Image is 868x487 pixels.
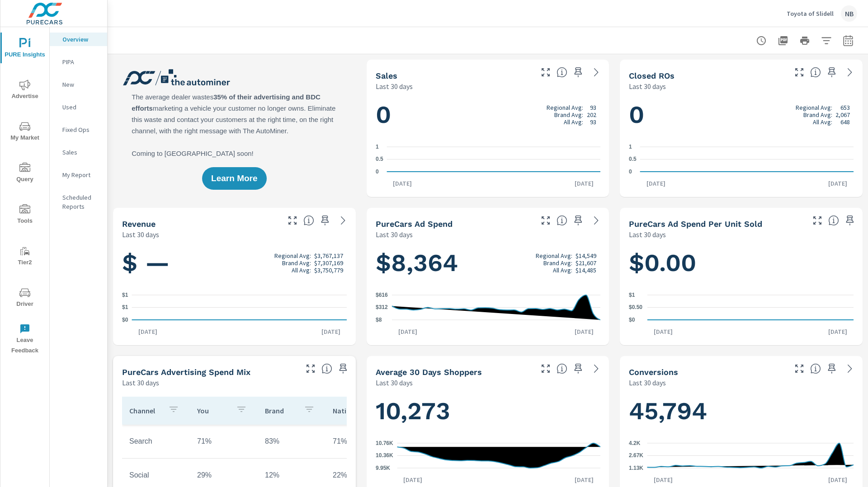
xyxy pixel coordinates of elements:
text: 1.13K [629,465,643,471]
td: 22% [325,464,393,487]
span: Leave Feedback [3,323,47,356]
text: 0 [376,169,379,175]
p: Last 30 days [122,229,159,240]
button: Make Fullscreen [538,65,553,80]
button: Select Date Range [839,32,857,50]
p: [DATE] [568,475,600,484]
p: [DATE] [822,327,854,336]
p: 202 [587,111,596,118]
p: $3,767,137 [314,252,343,259]
p: $14,549 [576,252,596,259]
span: Learn More [211,174,257,183]
button: Print Report [796,32,814,50]
p: All Avg: [813,118,832,126]
p: Brand Avg: [543,259,572,267]
h1: $0.00 [629,248,854,278]
span: Driver [3,287,47,309]
span: Save this to your personalized report [571,213,585,228]
text: 0.5 [629,156,637,163]
a: See more details in report [589,65,604,80]
p: Used [62,103,100,112]
button: "Export Report to PDF" [774,32,792,50]
td: 71% [190,430,258,453]
p: Brand Avg: [803,111,832,118]
p: 93 [590,104,596,111]
text: $0 [122,317,128,323]
span: The number of dealer-specified goals completed by a visitor. [Source: This data is provided by th... [810,363,821,374]
h1: $ — [122,248,347,278]
div: Used [50,100,107,114]
span: A rolling 30 day total of daily Shoppers on the dealership website, averaged over the selected da... [557,363,567,374]
button: Learn More [202,167,266,190]
p: Last 30 days [629,377,666,388]
text: $0.50 [629,304,642,311]
p: [DATE] [397,475,429,484]
button: Apply Filters [817,32,835,50]
p: Last 30 days [629,229,666,240]
a: See more details in report [336,213,350,228]
p: My Report [62,170,100,179]
p: [DATE] [392,327,424,336]
h5: Average 30 Days Shoppers [376,367,482,377]
p: [DATE] [647,475,679,484]
text: 1 [376,144,379,150]
td: 12% [258,464,325,487]
span: Advertise [3,80,47,102]
a: See more details in report [843,361,857,376]
p: Sales [62,148,100,157]
span: This table looks at how you compare to the amount of budget you spend per channel as opposed to y... [321,363,332,374]
text: $616 [376,292,388,298]
td: Search [122,430,190,453]
button: Make Fullscreen [538,213,553,228]
text: 0.5 [376,156,383,163]
span: PURE Insights [3,38,47,60]
text: 4.2K [629,440,641,446]
h1: 10,273 [376,396,600,426]
text: 10.36K [376,452,393,459]
span: Save this to your personalized report [843,213,857,228]
span: Save this to your personalized report [318,213,332,228]
span: Save this to your personalized report [336,361,350,376]
text: $312 [376,304,388,311]
h5: PureCars Advertising Spend Mix [122,367,250,377]
div: New [50,78,107,91]
text: 10.76K [376,440,393,446]
p: [DATE] [387,179,418,188]
div: My Report [50,168,107,182]
span: Total cost of media for all PureCars channels for the selected dealership group over the selected... [557,215,567,226]
p: 2,067 [835,111,850,118]
p: Scheduled Reports [62,193,100,211]
p: [DATE] [640,179,672,188]
span: Number of Repair Orders Closed by the selected dealership group over the selected time range. [So... [810,67,821,78]
p: [DATE] [132,327,164,336]
div: PIPA [50,55,107,69]
p: Channel [129,406,161,415]
td: Social [122,464,190,487]
span: Save this to your personalized report [571,65,585,80]
span: Average cost of advertising per each vehicle sold at the dealer over the selected date range. The... [828,215,839,226]
p: [DATE] [315,327,347,336]
p: [DATE] [822,475,854,484]
p: 648 [840,118,850,126]
text: 2.67K [629,453,643,459]
span: Number of vehicles sold by the dealership over the selected date range. [Source: This data is sou... [557,67,567,78]
h1: 0 [376,99,600,130]
p: Last 30 days [376,377,413,388]
p: Last 30 days [629,81,666,92]
td: 71% [325,430,393,453]
text: $0 [629,317,635,323]
div: Overview [50,33,107,46]
div: nav menu [0,27,49,360]
button: Make Fullscreen [538,361,553,376]
div: Scheduled Reports [50,191,107,213]
td: 83% [258,430,325,453]
text: 1 [629,144,632,150]
button: Make Fullscreen [303,361,318,376]
p: PIPA [62,57,100,66]
text: $1 [122,292,128,298]
button: Make Fullscreen [810,213,825,228]
button: Make Fullscreen [792,65,807,80]
p: $7,307,169 [314,259,343,267]
p: Brand Avg: [282,259,311,267]
div: Fixed Ops [50,123,107,136]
